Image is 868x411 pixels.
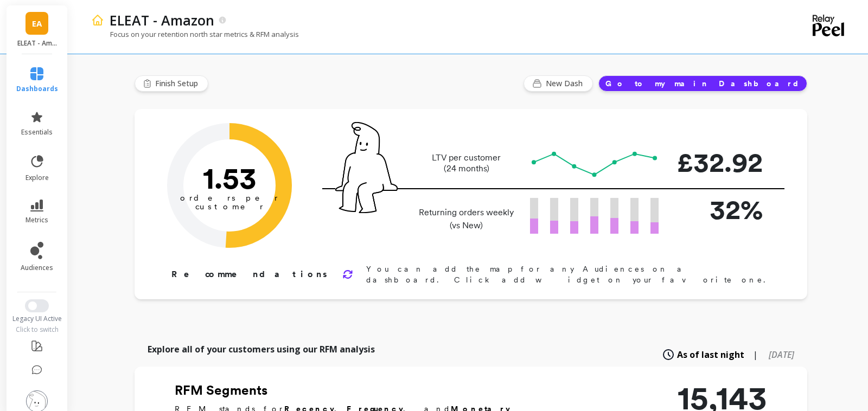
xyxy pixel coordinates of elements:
[524,75,593,92] button: New Dash
[17,39,57,48] p: ELEAT - Amazon
[180,193,279,203] tspan: orders per
[91,29,299,39] p: Focus on your retention north star metrics & RFM analysis
[769,349,794,361] span: [DATE]
[25,299,49,312] button: Switch to New UI
[148,343,375,356] p: Explore all of your customers using our RFM analysis
[195,202,264,211] tspan: customer
[21,264,53,272] span: audiences
[366,264,773,285] p: You can add the map for any Audiences on a dashboard. Click add widget on your favorite one.
[676,142,763,183] p: £32.92
[25,216,48,224] span: metrics
[676,189,763,230] p: 32%
[5,314,69,323] div: Legacy UI Active
[135,75,208,92] button: Finish Setup
[171,268,329,281] p: Recommendations
[5,325,69,334] div: Click to switch
[155,78,201,89] span: Finish Setup
[335,122,398,213] img: pal seatted on line
[677,348,744,361] span: As of last night
[21,128,53,137] span: essentials
[91,14,104,27] img: header icon
[110,11,214,29] p: ELEAT - Amazon
[203,160,257,196] text: 1.53
[16,85,58,93] span: dashboards
[416,206,517,232] p: Returning orders weekly (vs New)
[32,17,42,30] span: EA
[25,174,49,182] span: explore
[175,382,544,399] h2: RFM Segments
[546,78,586,89] span: New Dash
[416,152,517,174] p: LTV per customer (24 months)
[598,75,807,92] button: Go to my main Dashboard
[753,348,758,361] span: |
